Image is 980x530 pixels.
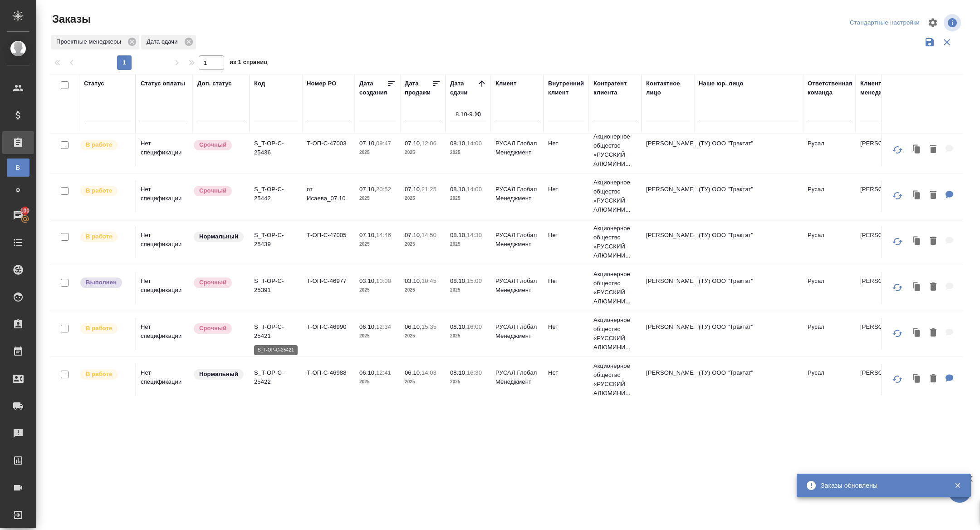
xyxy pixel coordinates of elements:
td: [PERSON_NAME] [856,134,908,166]
div: Клиент [495,79,516,88]
p: Выполнен [86,278,117,287]
button: Обновить [887,139,908,161]
p: РУСАЛ Глобал Менеджмент [495,322,539,341]
p: 15:00 [467,277,482,284]
div: Контрагент клиента [593,79,637,97]
p: 03.10, [405,277,421,284]
p: 2025 [359,194,396,203]
p: S_T-OP-C-25442 [254,185,298,203]
button: Закрыть [948,481,967,490]
p: 2025 [450,377,486,386]
p: 2025 [450,194,486,203]
div: Выставляет ПМ после сдачи и проведения начислений. Последний этап для ПМа [79,277,131,289]
p: 2025 [450,240,486,249]
div: Выставляется автоматически, если на указанный объем услуг необходимо больше времени в стандартном... [193,322,245,335]
span: Настроить таблицу [922,12,944,34]
p: Акционерное общество «РУССКИЙ АЛЮМИНИ... [593,132,637,168]
div: Выставляет ПМ после принятия заказа от КМа [79,368,131,381]
div: split button [848,16,922,30]
p: РУСАЛ Глобал Менеджмент [495,185,539,203]
span: из 1 страниц [230,57,268,70]
div: Код [254,79,265,88]
p: Акционерное общество «РУССКИЙ АЛЮМИНИ... [593,178,637,214]
td: Т-ОП-С-46977 [302,272,355,304]
p: 2025 [405,240,441,249]
button: Удалить [926,140,941,159]
p: 2025 [405,286,441,295]
p: S_T-OP-C-25422 [254,368,298,386]
span: В [11,163,25,172]
p: В работе [86,232,112,241]
td: от Исаева_07.10 [302,180,355,212]
div: Дата сдачи [450,79,477,97]
p: 08.10, [450,186,467,193]
button: Клонировать [908,140,926,159]
p: S_T-OP-C-25391 [254,277,298,295]
td: [PERSON_NAME] [642,180,694,212]
div: Заказы обновлены [821,481,941,490]
p: 12:41 [376,369,391,376]
p: 16:00 [467,323,482,330]
p: 2025 [359,286,396,295]
p: 14:30 [467,232,482,238]
p: Акционерное общество «РУССКИЙ АЛЮМИНИ... [593,224,637,260]
td: [PERSON_NAME] [642,134,694,166]
p: S_T-OP-C-25421 [254,322,298,341]
td: Т-ОП-С-47003 [302,134,355,166]
p: В работе [86,370,112,379]
div: Наше юр. лицо [699,79,744,88]
button: Удалить [926,186,941,205]
button: Сбросить фильтры [938,34,955,51]
td: Нет спецификации [136,134,193,166]
span: Ф [11,186,25,195]
td: Т-ОП-С-46990 [302,318,355,350]
p: Срочный [199,278,226,287]
td: Русал [803,364,856,396]
a: Ф [7,181,29,199]
p: 2025 [405,377,441,386]
span: Посмотреть информацию [944,14,963,31]
div: Статус оплаты [141,79,185,88]
p: 2025 [405,332,441,341]
div: Выставляется автоматически, если на указанный объем услуг необходимо больше времени в стандартном... [193,185,245,197]
p: 2025 [359,377,396,386]
p: 07.10, [405,140,421,147]
p: 07.10, [405,232,421,238]
p: 14:46 [376,232,391,238]
button: Обновить [887,277,908,298]
div: Выставляет ПМ после принятия заказа от КМа [79,231,131,243]
p: 09:47 [376,140,391,147]
div: Выставляет ПМ после принятия заказа от КМа [79,322,131,335]
p: 07.10, [359,186,376,193]
p: 08.10, [450,277,467,284]
button: Удалить [926,278,941,297]
p: 07.10, [359,232,376,238]
div: Выставляет ПМ после принятия заказа от КМа [79,185,131,197]
td: Русал [803,180,856,212]
p: 2025 [359,240,396,249]
td: [PERSON_NAME] [856,364,908,396]
p: 16:30 [467,369,482,376]
p: 2025 [359,148,396,157]
p: Нет [548,139,584,148]
p: 08.10, [450,369,467,376]
button: Обновить [887,322,908,344]
p: 07.10, [359,140,376,147]
div: Номер PO [307,79,336,88]
td: Русал [803,226,856,258]
a: В [7,159,29,177]
p: РУСАЛ Глобал Менеджмент [495,139,539,157]
p: 14:00 [467,140,482,147]
button: Клонировать [908,232,926,251]
div: Статус по умолчанию для стандартных заказов [193,368,245,381]
button: Удалить [926,324,941,342]
div: Контактное лицо [646,79,690,97]
p: 12:34 [376,323,391,330]
p: 06.10, [405,323,421,330]
p: 2025 [450,148,486,157]
p: 06.10, [405,369,421,376]
p: 08.10, [450,232,467,238]
p: 20:52 [376,186,391,193]
p: РУСАЛ Глобал Менеджмент [495,277,539,295]
p: Акционерное общество «РУССКИЙ АЛЮМИНИ... [593,316,637,352]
